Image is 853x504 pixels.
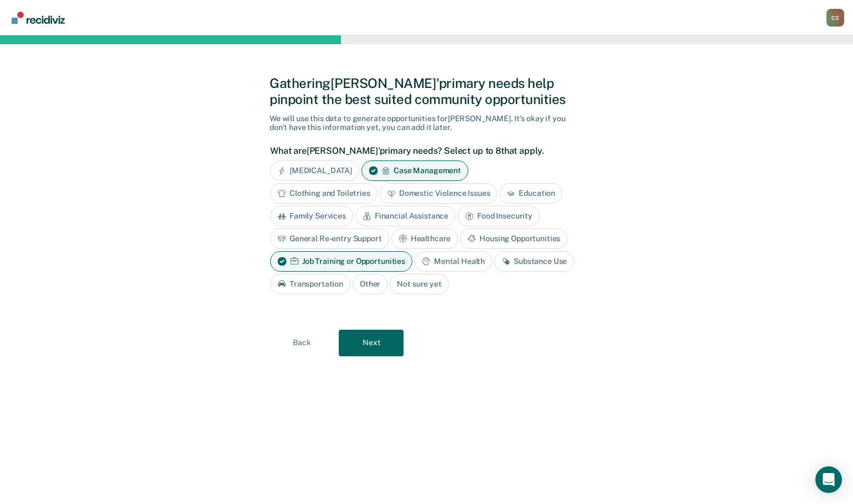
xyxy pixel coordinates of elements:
button: Back [270,330,334,356]
div: Financial Assistance [355,206,456,226]
button: Next [339,330,404,356]
label: What are [PERSON_NAME]' primary needs? Select up to 8 that apply. [270,146,577,156]
div: Gathering [PERSON_NAME]' primary needs help pinpoint the best suited community opportunities [270,75,583,107]
div: C S [826,9,844,27]
div: Transportation [270,274,350,294]
img: Recidiviz [12,12,65,24]
div: Open Intercom Messenger [815,466,842,493]
button: Profile dropdown button [826,9,844,27]
div: Substance Use [494,251,574,272]
div: Housing Opportunities [460,228,567,249]
div: [MEDICAL_DATA] [270,160,359,181]
div: Education [499,183,562,204]
div: Case Management [361,160,468,181]
div: We will use this data to generate opportunities for [PERSON_NAME] . It's okay if you don't have t... [270,114,583,133]
div: Food Insecurity [458,206,540,226]
div: Job Training or Opportunities [270,251,412,272]
div: Healthcare [391,228,458,249]
div: Other [353,274,387,294]
div: Family Services [270,206,353,226]
div: Clothing and Toiletries [270,183,378,204]
div: Not sure yet [390,274,448,294]
div: Mental Health [415,251,492,272]
div: General Re-entry Support [270,228,389,249]
div: Domestic Violence Issues [380,183,498,204]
